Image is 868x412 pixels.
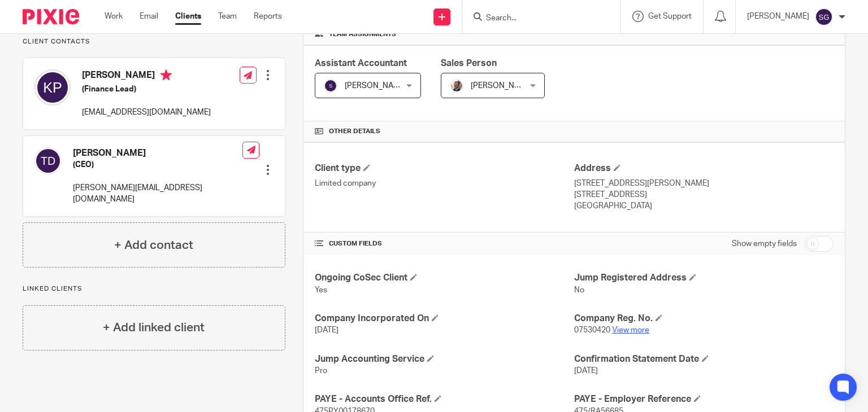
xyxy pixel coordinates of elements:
h4: PAYE - Accounts Office Ref. [315,393,574,405]
img: svg%3E [34,147,62,174]
img: Pixie [23,9,79,24]
span: Team assignments [329,30,396,39]
img: svg%3E [34,69,71,106]
h4: Confirmation Statement Date [574,353,834,365]
p: [PERSON_NAME] [747,11,809,22]
h5: (CEO) [73,159,242,170]
p: [PERSON_NAME][EMAIL_ADDRESS][DOMAIN_NAME] [73,182,242,205]
a: Clients [175,11,201,22]
h4: CUSTOM FIELDS [315,239,574,248]
h5: (Finance Lead) [82,84,211,95]
span: [PERSON_NAME] [471,82,533,90]
img: svg%3E [815,8,833,26]
span: [PERSON_NAME] K V [345,82,420,90]
p: [EMAIL_ADDRESS][DOMAIN_NAME] [82,107,211,118]
h4: [PERSON_NAME] [82,69,211,84]
h4: PAYE - Employer Reference [574,393,834,405]
h4: [PERSON_NAME] [73,147,242,159]
p: [STREET_ADDRESS] [574,189,834,200]
img: Matt%20Circle.png [450,79,463,93]
p: Limited company [315,178,574,189]
span: No [574,286,584,294]
span: 07530420 [574,326,610,334]
label: Show empty fields [732,238,797,249]
a: Reports [254,11,282,22]
p: Client contacts [23,37,285,46]
p: Linked clients [23,284,285,293]
input: Search [485,14,587,24]
h4: Company Reg. No. [574,313,834,325]
i: Primary [160,69,172,81]
p: [STREET_ADDRESS][PERSON_NAME] [574,178,834,189]
span: [DATE] [574,367,598,375]
h4: Client type [315,163,574,174]
span: Get Support [648,12,692,20]
span: Yes [315,286,327,294]
span: Sales Person [441,59,497,68]
h4: Company Incorporated On [315,313,574,325]
span: [DATE] [315,326,338,334]
a: Work [105,11,123,22]
p: [GEOGRAPHIC_DATA] [574,200,834,212]
h4: Address [574,163,834,174]
span: Other details [329,127,380,136]
h4: Jump Registered Address [574,272,834,284]
h4: + Add contact [114,236,193,254]
a: View more [612,326,649,334]
h4: Jump Accounting Service [315,353,574,365]
img: svg%3E [324,79,337,93]
span: Pro [315,367,327,375]
a: Email [140,11,158,22]
span: Assistant Accountant [315,59,407,68]
a: Team [218,11,237,22]
h4: Ongoing CoSec Client [315,272,574,284]
h4: + Add linked client [103,319,205,336]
